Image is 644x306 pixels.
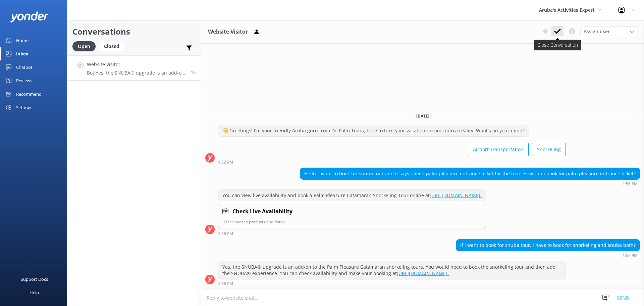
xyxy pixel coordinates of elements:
[430,192,482,199] a: [URL][DOMAIN_NAME].
[218,232,233,236] strong: 1:56 PM
[222,219,482,225] p: User chooses products and dates.
[623,254,638,258] strong: 1:57 PM
[191,70,196,75] span: Sep 21 2025 01:57pm (UTC -04:00) America/Caracas
[16,101,32,114] div: Settings
[300,168,640,179] div: Hello, i want to book for snuba tour and it says i need palm pleasure entrance ticket for the tou...
[218,231,486,236] div: Sep 21 2025 01:56pm (UTC -04:00) America/Caracas
[218,160,566,164] div: Sep 21 2025 01:52pm (UTC -04:00) America/Caracas
[72,25,196,38] h2: Conversations
[16,87,42,101] div: Recommend
[397,270,449,276] a: [URL][DOMAIN_NAME].
[623,182,638,186] strong: 1:56 PM
[412,113,433,119] span: [DATE]
[67,55,201,81] a: Website VisitorBot:Yes, the SNUBA® upgrade is an add-on to the Palm Pleasure Catamaran snorkeling...
[99,41,124,51] div: Closed
[16,34,29,47] div: Home
[208,28,248,36] h3: Website Visitor
[16,74,32,87] div: Reviews
[218,190,486,201] div: You can view live availability and book a Palm Pleasure Catamaran Snorkeling Tour online at
[532,143,566,156] button: Snorkeling
[468,143,529,156] button: Airport Transportation
[218,261,566,279] div: Yes, the SNUBA® upgrade is an add-on to the Palm Pleasure Catamaran snorkeling tours. You would n...
[218,281,566,286] div: Sep 21 2025 01:58pm (UTC -04:00) America/Caracas
[16,60,33,74] div: Chatbot
[87,70,186,76] p: Bot: Yes, the SNUBA® upgrade is an add-on to the Palm Pleasure Catamaran snorkeling tours. You wo...
[16,47,29,60] div: Inbox
[218,160,233,164] strong: 1:52 PM
[99,42,128,50] a: Closed
[456,253,640,258] div: Sep 21 2025 01:57pm (UTC -04:00) America/Caracas
[30,286,39,299] div: Help
[72,41,96,51] div: Open
[10,11,49,23] img: yonder-white-logo.png
[218,282,233,286] strong: 1:58 PM
[72,42,99,50] a: Open
[456,239,640,251] div: If i want to book for snuba tour, i have to book for snorkeling and snuba both?
[584,28,610,35] span: Assign user
[232,207,292,216] h4: Check Live Availability
[539,7,595,13] span: Aruba's Activities Expert
[87,61,186,68] h4: Website Visitor
[580,26,637,37] div: Assign User
[21,272,48,286] div: Support Docs
[300,181,640,186] div: Sep 21 2025 01:56pm (UTC -04:00) America/Caracas
[218,125,529,136] div: 👋 Greetings! I'm your friendly Aruba guru from De Palm Tours, here to turn your vacation dreams i...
